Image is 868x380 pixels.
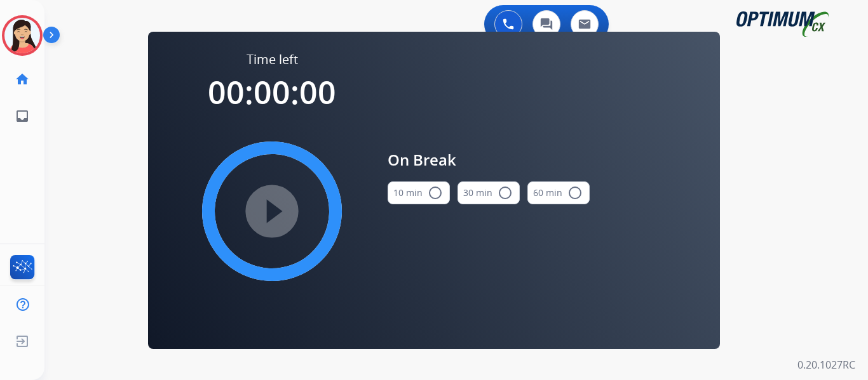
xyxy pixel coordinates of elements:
[498,185,513,200] mat-icon: radio_button_unchecked
[388,148,590,171] span: On Break
[458,181,520,204] button: 30 min
[428,185,443,200] mat-icon: radio_button_unchecked
[247,51,298,69] span: Time left
[15,108,30,124] mat-icon: inbox
[567,185,583,200] mat-icon: radio_button_unchecked
[527,181,590,204] button: 60 min
[797,357,855,372] p: 0.20.1027RC
[208,70,336,114] span: 00:00:00
[4,18,40,53] img: avatar
[15,72,30,87] mat-icon: home
[388,181,450,204] button: 10 min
